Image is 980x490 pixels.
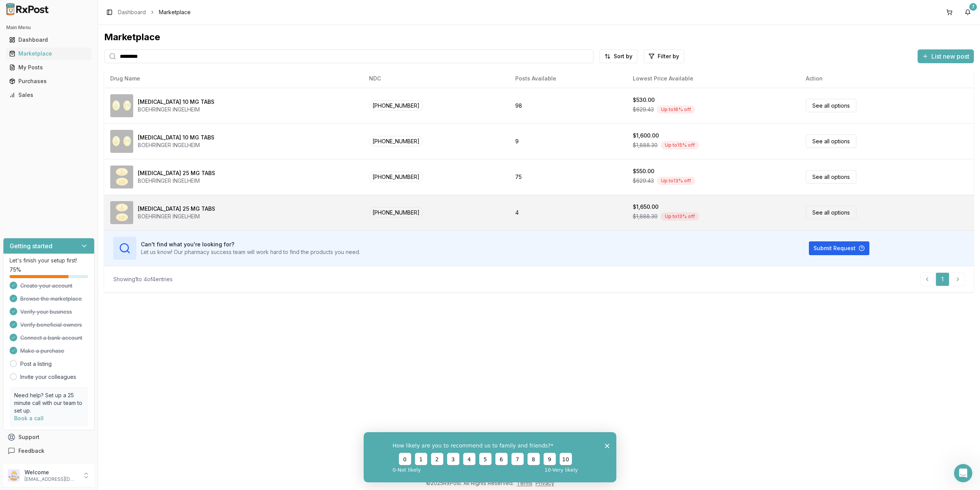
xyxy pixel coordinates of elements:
span: Sort by [614,52,632,60]
a: Invite your colleagues [20,373,76,381]
div: Dashboard [9,36,88,44]
td: 75 [509,159,627,195]
span: Verify your business [20,308,72,316]
button: Marketplace [3,48,95,60]
td: 98 [509,88,627,123]
span: Marketplace [159,8,191,16]
div: Up to 15 % off [661,141,699,149]
a: Dashboard [6,33,91,47]
span: Create your account [20,282,72,290]
span: Filter by [658,52,679,60]
a: List new post [918,53,974,61]
div: Up to 13 % off [657,177,695,185]
p: Let's finish your setup first! [10,257,88,264]
iframe: Intercom live chat [954,464,972,482]
button: List new post [918,49,974,63]
div: $530.00 [633,96,655,104]
div: 7 [969,3,977,11]
span: List new post [931,52,969,61]
a: See all options [806,206,856,219]
button: Feedback [3,444,95,458]
div: Purchases [9,77,88,85]
button: Sales [3,89,95,101]
div: [MEDICAL_DATA] 25 MG TABS [138,205,215,213]
span: Connect a bank account [20,334,82,342]
div: Showing 1 to 4 of 4 entries [113,275,173,283]
span: $1,888.30 [633,141,658,149]
span: [PHONE_NUMBER] [369,136,423,146]
a: Purchases [6,74,91,88]
span: [PHONE_NUMBER] [369,100,423,111]
div: $1,600.00 [633,132,659,139]
span: $629.43 [633,106,654,113]
span: Verify beneficial owners [20,321,82,329]
div: Marketplace [9,50,88,57]
button: Filter by [644,49,684,63]
div: Up to 13 % off [661,212,699,221]
a: Privacy [536,480,554,486]
a: Post a listing [20,360,52,368]
div: BOEHRINGER INGELHEIM [138,106,214,113]
span: Browse the marketplace [20,295,82,303]
p: Need help? Set up a 25 minute call with our team to set up. [14,392,83,415]
div: BOEHRINGER INGELHEIM [138,213,215,220]
div: $1,650.00 [633,203,658,211]
div: $550.00 [633,167,654,175]
th: Lowest Price Available [627,69,800,88]
div: BOEHRINGER INGELHEIM [138,141,214,149]
nav: breadcrumb [118,8,191,16]
p: [EMAIL_ADDRESS][DOMAIN_NAME] [24,476,78,482]
td: 9 [509,123,627,159]
span: $629.43 [633,177,654,185]
div: My Posts [9,64,88,71]
a: See all options [806,134,856,148]
button: Purchases [3,75,95,87]
h3: Can't find what you're looking for? [141,241,360,248]
th: Posts Available [509,69,627,88]
th: Drug Name [104,69,363,88]
button: My Posts [3,61,95,74]
p: Welcome [24,469,78,476]
button: Sort by [599,49,637,63]
h2: Main Menu [6,25,91,31]
a: My Posts [6,61,91,74]
a: Dashboard [118,8,146,16]
button: Submit Request [809,241,869,255]
img: Jardiance 25 MG TABS [110,201,133,224]
img: RxPost Logo [3,3,52,15]
span: Make a purchase [20,347,64,355]
div: Up to 16 % off [657,105,695,114]
button: Dashboard [3,34,95,46]
span: 75 % [10,266,21,274]
div: [MEDICAL_DATA] 10 MG TABS [138,98,214,106]
a: See all options [806,99,856,112]
a: Sales [6,88,91,102]
img: Jardiance 10 MG TABS [110,94,133,117]
button: Support [3,430,95,444]
span: Feedback [18,447,44,455]
span: [PHONE_NUMBER] [369,207,423,218]
span: $1,888.30 [633,213,658,220]
img: Jardiance 10 MG TABS [110,130,133,153]
div: Marketplace [104,31,974,43]
h3: Getting started [10,241,52,251]
a: 1 [936,272,949,286]
nav: pagination [920,272,965,286]
img: Jardiance 25 MG TABS [110,166,133,188]
button: 7 [962,6,974,18]
div: Sales [9,91,88,99]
